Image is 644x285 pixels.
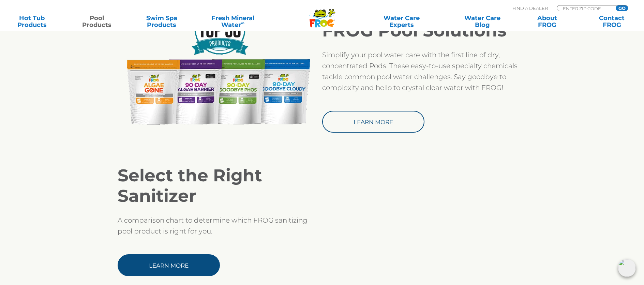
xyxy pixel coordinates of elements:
[322,111,424,133] a: Learn More
[118,165,322,206] h2: Select the Right Sanitizer
[322,49,527,93] p: Simplify your pool water care with the first line of dry, concentrated Pods. These easy-to-use sp...
[616,5,628,11] input: GO
[7,15,57,28] a: Hot TubProducts
[562,5,608,11] input: Zip Code Form
[136,15,187,28] a: Swim SpaProducts
[522,15,572,28] a: AboutFROG
[118,254,220,276] a: Learn More
[512,5,548,11] p: Find A Dealer
[201,15,265,28] a: Fresh MineralWater∞
[118,215,322,237] p: A comparison chart to determine which FROG sanitizing pool product is right for you.
[241,20,244,26] sup: ∞
[457,15,508,28] a: Water CareBlog
[618,259,636,277] img: openIcon
[72,15,122,28] a: PoolProducts
[587,15,637,28] a: ContactFROG
[361,15,443,28] a: Water CareExperts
